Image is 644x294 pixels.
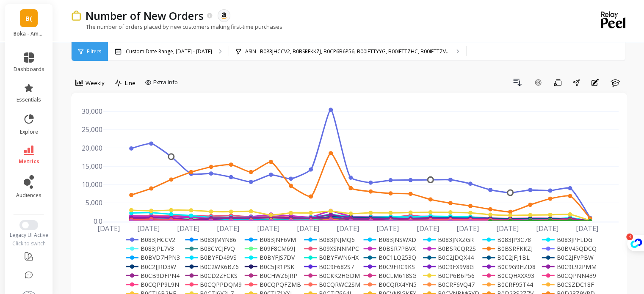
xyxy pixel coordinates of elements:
[200,263,239,271] text: B0C2WK6BZ6
[19,158,39,165] span: metrics
[245,48,450,55] p: ASIN : B083JHCCV2, B0BSRFKKZJ, B0CP6B6P56, B00IFTTYYG, B00IFTTZHC, B00IFTTZV...
[87,48,101,55] span: Filters
[220,12,228,19] img: api.amazon.svg
[20,129,38,135] span: explore
[200,272,238,280] text: B0CD2ZFCKS
[260,280,301,289] text: B0CQPQFZMB
[5,232,53,239] div: Legacy UI Active
[126,48,212,55] p: Custom Date Range, [DATE] - [DATE]
[17,96,41,103] span: essentials
[200,280,242,289] text: B0CQPPDQM9
[153,78,178,87] span: Extra Info
[71,23,284,30] p: The number of orders placed by new customers making first-time purchases.
[14,30,44,37] p: Boka - Amazon (Essor)
[86,8,204,23] p: Number of New Orders
[5,240,53,247] div: Click to switch
[19,220,38,230] button: Switch to New UI
[71,11,81,21] img: header icon
[14,66,44,73] span: dashboards
[25,14,32,23] span: B(
[86,79,105,87] span: Weekly
[16,192,41,199] span: audiences
[200,253,237,261] text: B0BYFD49VS
[125,79,135,87] span: Line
